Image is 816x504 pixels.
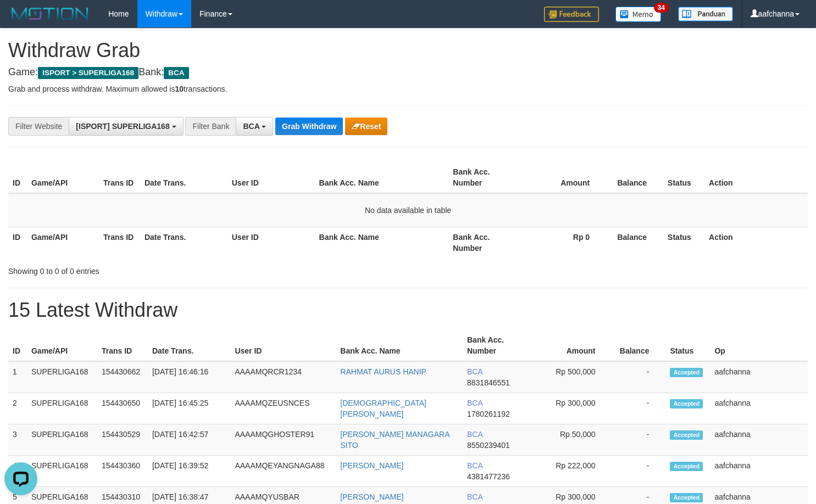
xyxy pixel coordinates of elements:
[448,227,520,258] th: Bank Acc. Number
[670,493,703,502] span: Accepted
[230,456,336,487] td: AAAAMQEYANGNAGA88
[606,227,663,258] th: Balance
[678,7,733,21] img: panduan.png
[531,361,612,393] td: Rp 500,000
[606,162,663,193] th: Balance
[615,7,662,22] img: Button%20Memo.svg
[665,330,710,361] th: Status
[8,261,332,277] div: Showing 0 to 0 of 0 entries
[236,117,273,136] button: BCA
[340,399,426,418] a: [DEMOGRAPHIC_DATA][PERSON_NAME]
[175,85,184,93] strong: 10
[148,424,231,456] td: [DATE] 16:42:57
[8,361,27,393] td: 1
[99,227,140,258] th: Trans ID
[230,330,336,361] th: User ID
[8,393,27,424] td: 2
[340,461,403,470] a: [PERSON_NAME]
[97,456,148,487] td: 154430360
[27,227,99,258] th: Game/API
[8,117,69,136] div: Filter Website
[467,399,482,407] span: BCA
[140,162,227,193] th: Date Trans.
[315,227,449,258] th: Bank Acc. Name
[670,399,703,408] span: Accepted
[340,492,403,501] a: [PERSON_NAME]
[448,162,520,193] th: Bank Acc. Number
[27,424,97,456] td: SUPERLIGA168
[27,456,97,487] td: SUPERLIGA168
[99,162,140,193] th: Trans ID
[185,117,236,136] div: Filter Bank
[467,461,482,470] span: BCA
[670,368,703,377] span: Accepted
[275,117,343,135] button: Grab Withdraw
[148,330,231,361] th: Date Trans.
[544,7,599,22] img: Feedback.jpg
[38,67,138,79] span: ISPORT > SUPERLIGA168
[243,122,259,131] span: BCA
[97,424,148,456] td: 154430529
[612,424,666,456] td: -
[531,393,612,424] td: Rp 300,000
[467,441,510,450] span: Copy 8550239401 to clipboard
[670,430,703,440] span: Accepted
[345,117,387,135] button: Reset
[8,330,27,361] th: ID
[230,393,336,424] td: AAAAMQZEUSNCES
[76,122,169,131] span: [ISPORT] SUPERLIGA168
[520,162,606,193] th: Amount
[710,424,808,456] td: aafchanna
[227,227,315,258] th: User ID
[531,424,612,456] td: Rp 50,000
[148,393,231,424] td: [DATE] 16:45:25
[4,4,37,37] button: Open LiveChat chat widget
[148,361,231,393] td: [DATE] 16:46:16
[97,330,148,361] th: Trans ID
[8,456,27,487] td: 4
[336,330,463,361] th: Bank Acc. Name
[670,462,703,471] span: Accepted
[164,67,188,79] span: BCA
[8,227,27,258] th: ID
[704,162,808,193] th: Action
[612,361,666,393] td: -
[230,424,336,456] td: AAAAMQGHOSTER91
[148,456,231,487] td: [DATE] 16:39:52
[8,299,808,321] h1: 15 Latest Withdraw
[710,361,808,393] td: aafchanna
[27,330,97,361] th: Game/API
[97,361,148,393] td: 154430662
[704,227,808,258] th: Action
[8,40,808,61] h1: Withdraw Grab
[27,361,97,393] td: SUPERLIGA168
[27,162,99,193] th: Game/API
[520,227,606,258] th: Rp 0
[663,162,704,193] th: Status
[710,393,808,424] td: aafchanna
[467,367,482,376] span: BCA
[612,393,666,424] td: -
[531,330,612,361] th: Amount
[8,5,92,22] img: MOTION_logo.png
[140,227,227,258] th: Date Trans.
[69,117,183,136] button: [ISPORT] SUPERLIGA168
[663,227,704,258] th: Status
[97,393,148,424] td: 154430650
[467,378,510,387] span: Copy 8831846551 to clipboard
[710,456,808,487] td: aafchanna
[8,424,27,456] td: 3
[8,162,27,193] th: ID
[612,456,666,487] td: -
[467,410,510,418] span: Copy 1780261192 to clipboard
[8,193,808,227] td: No data available in table
[27,393,97,424] td: SUPERLIGA168
[230,361,336,393] td: AAAAMQRCR1234
[463,330,531,361] th: Bank Acc. Number
[612,330,666,361] th: Balance
[467,492,482,501] span: BCA
[467,472,510,481] span: Copy 4381477236 to clipboard
[315,162,449,193] th: Bank Acc. Name
[8,83,808,94] p: Grab and process withdraw. Maximum allowed is transactions.
[227,162,315,193] th: User ID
